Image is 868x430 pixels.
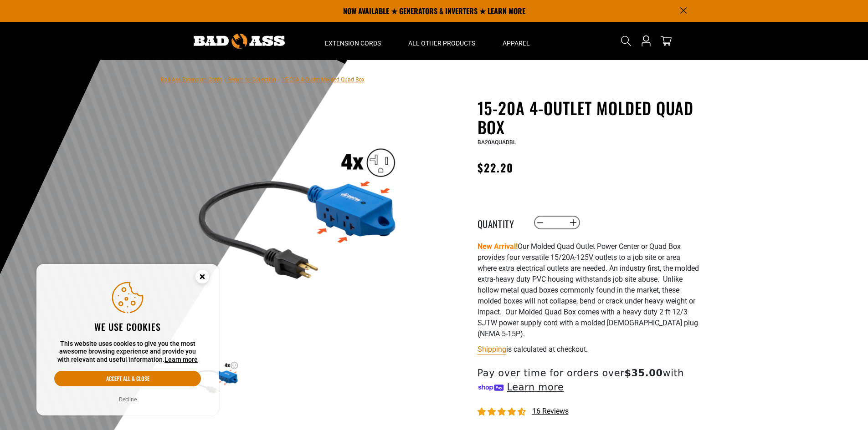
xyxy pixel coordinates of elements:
img: Bad Ass Extension Cords [194,34,285,49]
summary: Search [619,34,633,48]
a: Bad Ass Extension Cords [161,76,222,83]
span: Apparel [503,39,530,47]
span: BA20AQUADBL [478,139,516,146]
span: 16 reviews [532,407,569,415]
p: This website uses cookies to give you the most awesome browsing experience and provide you with r... [54,340,201,364]
button: Accept all & close [54,371,201,386]
aside: Cookie Consent [36,264,219,416]
label: Quantity [478,217,523,228]
h1: 15-20A 4-Outlet Molded Quad Box [478,98,701,137]
h2: We use cookies [54,321,201,333]
a: Learn more [164,356,198,363]
summary: Extension Cords [311,22,395,60]
strong: New Arrival! [478,242,518,251]
button: Decline [116,395,139,404]
div: is calculated at checkout. [478,343,701,355]
span: $22.20 [478,159,514,176]
span: 15-20A 4-Outlet Molded Quad Box [282,76,365,83]
span: 4.44 stars [478,408,528,416]
summary: All Other Products [395,22,489,60]
a: Shipping [478,345,506,354]
span: › [278,76,280,83]
span: › [224,76,226,83]
span: All Other Products [408,39,475,47]
a: Return to Collection [228,76,276,83]
p: Our Molded Quad Outlet Power Center or Quad Box provides four versatile 15/20A-125V outlets to a ... [478,241,701,339]
span: Extension Cords [325,39,381,47]
nav: breadcrumbs [161,74,365,85]
summary: Apparel [489,22,544,60]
